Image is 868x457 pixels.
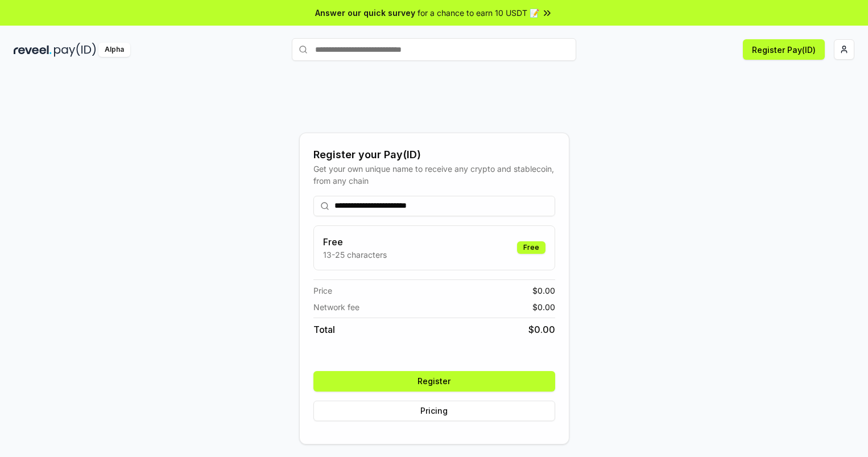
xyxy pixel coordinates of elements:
[313,401,555,421] button: Pricing
[54,43,96,57] img: pay_id
[315,7,415,19] span: Answer our quick survey
[313,301,359,313] span: Network fee
[14,43,52,57] img: reveel_dark
[323,249,387,261] p: 13-25 characters
[517,241,545,254] div: Free
[313,163,555,187] div: Get your own unique name to receive any crypto and stablecoin, from any chain
[323,235,387,249] h3: Free
[532,285,555,297] span: $ 0.00
[98,43,130,57] div: Alpha
[313,323,335,336] span: Total
[743,39,825,60] button: Register Pay(ID)
[528,323,555,336] span: $ 0.00
[532,301,555,313] span: $ 0.00
[313,285,332,297] span: Price
[313,371,555,392] button: Register
[418,7,539,19] span: for a chance to earn 10 USDT 📝
[313,147,555,163] div: Register your Pay(ID)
